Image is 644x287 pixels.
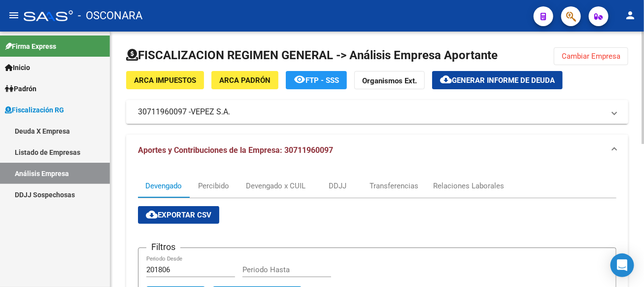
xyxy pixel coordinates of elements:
[433,180,504,191] div: Relaciones Laborales
[5,41,56,52] span: Firma Express
[134,76,196,85] span: ARCA Impuestos
[5,62,30,73] span: Inicio
[554,47,628,65] button: Cambiar Empresa
[452,76,555,85] span: Generar informe de deuda
[370,180,418,191] div: Transferencias
[5,83,36,94] span: Padrón
[138,206,219,224] button: Exportar CSV
[562,52,620,61] span: Cambiar Empresa
[126,71,204,89] button: ARCA Impuestos
[199,180,230,191] div: Percibido
[305,76,339,85] span: FTP - SSS
[362,76,417,85] strong: Organismos Ext.
[354,71,425,89] button: Organismos Ext.
[146,211,211,219] span: Exportar CSV
[610,253,634,277] div: Open Intercom Messenger
[146,209,158,220] mat-icon: cloud_download
[432,71,563,89] button: Generar informe de deuda
[286,71,347,89] button: FTP - SSS
[126,135,628,166] mat-expansion-panel-header: Aportes y Contribuciones de la Empresa: 30711960097
[5,105,64,115] span: Fiscalización RG
[126,47,498,63] h1: FISCALIZACION REGIMEN GENERAL -> Análisis Empresa Aportante
[624,9,636,21] mat-icon: person
[219,76,271,85] span: ARCA Padrón
[138,107,605,117] mat-panel-title: 30711960097 -
[246,180,305,191] div: Devengado x CUIL
[8,9,20,21] mat-icon: menu
[78,5,142,27] span: - OSCONARA
[126,100,628,124] mat-expansion-panel-header: 30711960097 -VEPEZ S.A.
[145,180,182,191] div: Devengado
[191,107,230,117] span: VEPEZ S.A.
[329,180,346,191] div: DDJJ
[146,240,180,254] h3: Filtros
[294,73,305,85] mat-icon: remove_red_eye
[211,71,278,89] button: ARCA Padrón
[440,73,452,85] mat-icon: cloud_download
[138,145,333,155] span: Aportes y Contribuciones de la Empresa: 30711960097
